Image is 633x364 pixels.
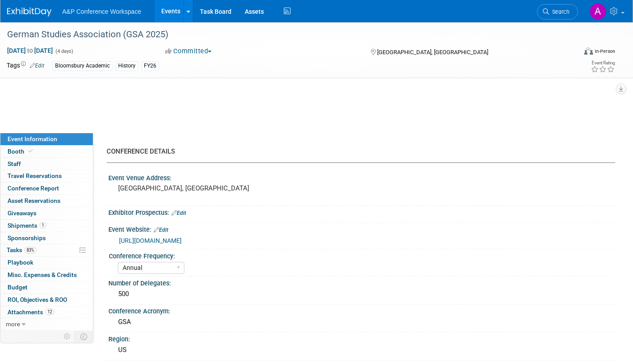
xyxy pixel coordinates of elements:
[549,8,569,15] span: Search
[8,197,60,204] span: Asset Reservations
[115,287,609,301] div: 500
[8,185,59,192] span: Conference Report
[60,331,75,342] td: Personalize Event Tab Strip
[0,182,93,194] a: Conference Report
[119,237,182,244] a: [URL][DOMAIN_NAME]
[589,3,606,20] img: Amanda Oney
[8,210,36,217] span: Giveaways
[0,220,93,232] a: Shipments1
[30,63,44,69] a: Edit
[0,318,93,330] a: more
[525,46,615,59] div: Event Format
[6,320,20,328] span: more
[108,277,615,288] div: Number of Delegates:
[0,146,93,158] a: Booth
[584,47,593,55] img: Format-Inperson.png
[28,149,33,154] i: Booth reservation complete
[0,207,93,219] a: Giveaways
[108,223,615,234] div: Event Website:
[0,257,93,269] a: Playbook
[26,47,34,54] span: to
[8,135,57,142] span: Event Information
[45,309,54,315] span: 12
[8,234,46,241] span: Sponsorships
[115,343,609,357] div: US
[154,227,168,233] a: Edit
[0,158,93,170] a: Staff
[0,281,93,293] a: Budget
[141,61,159,71] div: FY26
[52,61,112,71] div: Bloomsbury Academic
[55,48,73,54] span: (4 days)
[8,309,54,316] span: Attachments
[162,47,215,56] button: Committed
[8,172,62,179] span: Travel Reservations
[109,249,611,261] div: Conference Frequency:
[24,247,36,253] span: 83%
[4,27,563,43] div: German Studies Association (GSA 2025)
[8,148,35,155] span: Booth
[0,269,93,281] a: Misc. Expenses & Credits
[115,61,138,71] div: History
[75,331,93,342] td: Toggle Event Tabs
[115,315,609,329] div: GSA
[537,4,578,20] a: Search
[7,8,52,16] img: ExhibitDay
[8,271,77,278] span: Misc. Expenses & Credits
[7,246,36,253] span: Tasks
[108,305,615,316] div: Conference Acronym:
[108,206,615,218] div: Exhibitor Prospectus:
[7,61,44,71] td: Tags
[108,171,615,182] div: Event Venue Address:
[0,306,93,318] a: Attachments12
[107,147,609,156] div: CONFERENCE DETAILS
[377,49,488,55] span: [GEOGRAPHIC_DATA], [GEOGRAPHIC_DATA]
[594,48,615,55] div: In-Person
[0,244,93,256] a: Tasks83%
[108,332,615,344] div: Region:
[8,160,21,167] span: Staff
[0,195,93,207] a: Asset Reservations
[0,232,93,244] a: Sponsorships
[0,294,93,306] a: ROI, Objectives & ROO
[8,296,67,303] span: ROI, Objectives & ROO
[7,47,53,55] span: [DATE] [DATE]
[171,210,186,216] a: Edit
[8,284,28,291] span: Budget
[8,222,46,229] span: Shipments
[591,61,615,65] div: Event Rating
[0,133,93,145] a: Event Information
[118,184,310,192] pre: [GEOGRAPHIC_DATA], [GEOGRAPHIC_DATA]
[0,170,93,182] a: Travel Reservations
[8,259,33,266] span: Playbook
[62,8,141,15] span: A&P Conference Workspace
[40,222,46,229] span: 1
